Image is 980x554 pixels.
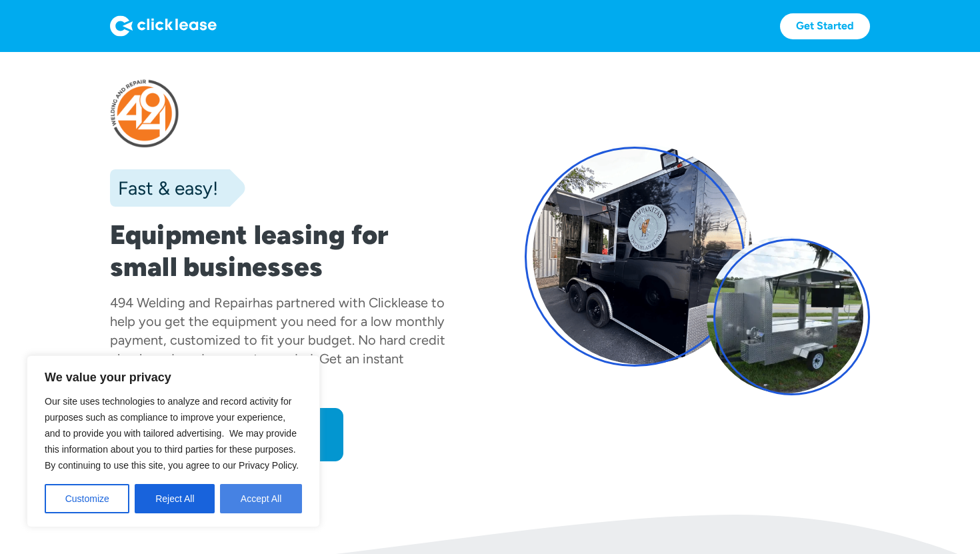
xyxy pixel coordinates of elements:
button: Accept All [220,484,302,513]
div: 494 Welding and Repair [110,295,253,311]
div: Fast & easy! [110,175,218,201]
p: We value your privacy [45,369,302,385]
button: Customize [45,484,129,513]
div: We value your privacy [27,355,320,527]
h1: Equipment leasing for small businesses [110,219,455,283]
span: Our site uses technologies to analyze and record activity for purposes such as compliance to impr... [45,396,299,471]
div: has partnered with Clicklease to help you get the equipment you need for a low monthly payment, c... [110,295,445,385]
button: Reject All [135,484,215,513]
a: Get Started [780,13,870,39]
img: Logo [110,15,217,37]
